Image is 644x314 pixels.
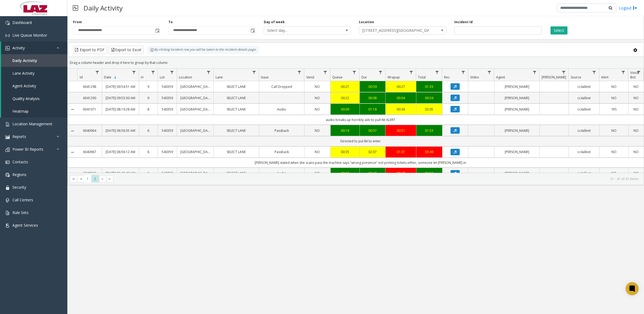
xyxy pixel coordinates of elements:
[420,95,439,101] a: 00:34
[603,171,625,176] a: NO
[603,149,625,154] a: NO
[68,171,77,176] a: Collapse Details
[359,20,374,25] label: Location
[180,171,210,176] a: [GEOGRAPHIC_DATA]
[142,149,155,154] a: 6
[5,147,10,152] img: 'icon'
[1,92,67,105] a: Quality Analysis
[150,48,154,52] img: infoIcon.svg
[5,46,10,50] img: 'icon'
[108,46,144,54] button: Export to Excel
[498,128,536,133] a: [PERSON_NAME]
[105,107,135,112] a: [DATE] 08:19:28 AM
[315,128,320,133] span: NO
[105,128,135,133] a: [DATE] 06:56:35 AM
[1,54,67,67] a: Daily Activity
[296,69,303,76] a: Issue Filter Menu
[496,75,505,80] span: Agent
[389,149,413,154] a: 01:07
[1,80,67,92] a: Agent Activity
[12,223,38,228] span: Agent Services
[262,128,301,133] a: Passback
[572,107,596,112] a: cc4allext
[619,5,637,11] a: Logout
[68,58,644,67] div: Drag a column header and drop it here to group by that column
[68,150,77,154] a: Collapse Details
[12,185,26,190] span: Security
[420,84,439,89] div: 01:33
[572,128,596,133] a: cc4allext
[1,105,67,118] a: Heatmap
[5,135,10,139] img: 'icon'
[161,95,174,101] a: 540359
[498,107,536,112] a: [PERSON_NAME]
[180,149,210,154] a: [GEOGRAPHIC_DATA]
[68,107,77,112] a: Collapse Details
[105,95,135,101] a: [DATE] 09:53:30 AM
[264,27,333,34] span: Select day...
[334,149,356,154] a: 00:35
[420,149,439,154] a: 03:49
[572,84,596,89] a: cc4allext
[1,42,67,54] a: Activity
[80,75,83,80] span: Id
[5,198,10,202] img: 'icon'
[5,160,10,164] img: 'icon'
[5,122,10,126] img: 'icon'
[308,171,327,176] a: NO
[161,171,174,176] a: 540359
[363,107,382,112] a: 01:18
[334,107,356,112] div: 00:09
[12,147,43,152] span: Power BI Reports
[81,128,99,133] a: 6040964
[308,84,327,89] a: NO
[12,134,26,139] span: Reports
[308,95,327,101] a: NO
[632,171,640,176] a: NO
[142,171,155,176] a: 6
[315,96,320,100] span: NO
[5,223,10,228] img: 'icon'
[77,136,644,146] td: Directed to pul tkt to enter
[180,95,210,101] a: [GEOGRAPHIC_DATA]
[81,149,99,154] a: 6040967
[1,67,67,80] a: Lane Activity
[84,175,91,182] span: Page 1
[572,171,596,176] a: cc4allext
[334,128,356,133] a: 00:19
[262,171,301,176] a: Audio
[389,84,413,89] a: 00:27
[262,149,301,154] a: Passback
[179,75,192,80] span: Location
[603,95,625,101] a: NO
[73,46,107,54] button: Export to PDF
[113,75,117,80] span: Sortable
[351,69,358,76] a: Queue Filter Menu
[180,107,210,112] a: [GEOGRAPHIC_DATA]
[147,46,259,54] div: By clicking Incident row you will be taken to the incident details page.
[77,158,644,168] td: [PERSON_NAME] stated when she scans pass the machine says "wrong presence" not printing tickets e...
[12,83,36,88] span: Agent Activity
[459,69,467,76] a: Rec. Filter Menu
[498,84,536,89] a: [PERSON_NAME]
[12,197,33,202] span: Call Centers
[363,95,382,101] a: 00:08
[454,20,473,25] label: Incident Id
[104,75,111,80] span: Date
[73,1,78,15] img: pageIcon
[420,128,439,133] a: 01:53
[571,75,581,80] span: Source
[632,107,640,112] a: NO
[142,84,155,89] a: 9
[389,95,413,101] a: 00:04
[591,69,598,76] a: Source Filter Menu
[306,75,314,80] span: Vend
[77,115,644,125] td: audio breaks up horribly adv to pull tkt ALERT
[363,84,382,89] a: 00:39
[334,84,356,89] div: 00:27
[105,149,135,154] a: [DATE] 06:56:12 AM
